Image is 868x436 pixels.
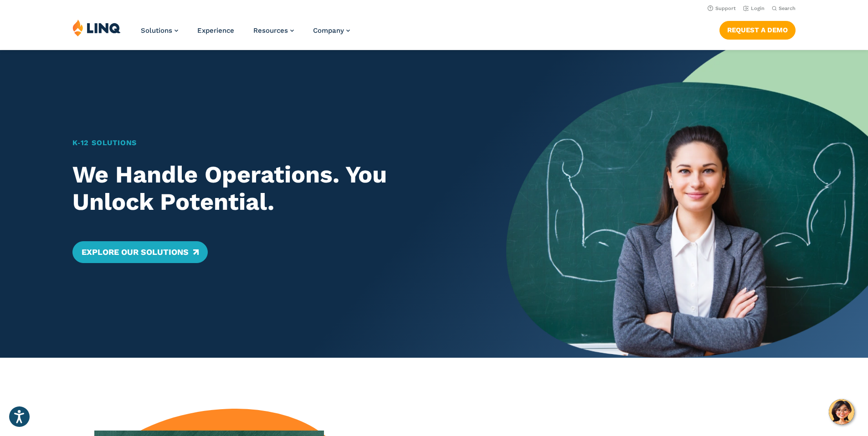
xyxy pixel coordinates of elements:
span: Search [779,5,796,11]
nav: Primary Navigation [141,19,350,49]
img: LINQ | K‑12 Software [72,19,121,36]
span: Resources [253,26,288,35]
img: Home Banner [506,50,868,358]
a: Solutions [141,26,178,35]
span: Solutions [141,26,172,35]
span: Company [313,26,344,35]
a: Login [743,5,765,11]
a: Support [708,5,736,11]
a: Request a Demo [719,21,796,39]
a: Company [313,26,350,35]
a: Resources [253,26,294,35]
h1: K‑12 Solutions [72,137,471,148]
nav: Button Navigation [719,19,796,39]
button: Open Search Bar [772,5,796,12]
a: Experience [197,26,234,35]
a: Explore Our Solutions [72,241,208,263]
button: Hello, have a question? Let’s chat. [829,399,854,425]
h2: We Handle Operations. You Unlock Potential. [72,161,471,216]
